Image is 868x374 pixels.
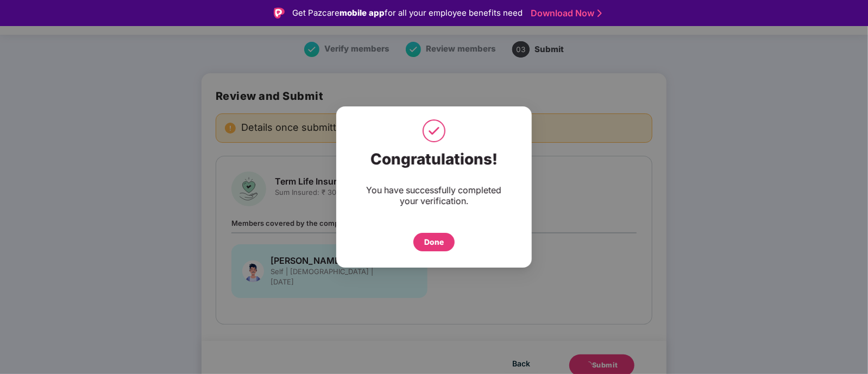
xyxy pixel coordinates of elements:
a: Download Now [531,8,599,19]
img: Stroke [597,8,602,19]
div: You have successfully completed your verification. [358,185,510,206]
div: Congratulations! [358,150,510,168]
div: Get Pazcare for all your employee benefits need [292,7,523,20]
img: svg+xml;base64,PHN2ZyB4bWxucz0iaHR0cDovL3d3dy53My5vcmcvMjAwMC9zdmciIHdpZHRoPSI1MCIgaGVpZ2h0PSI1MC... [420,117,448,144]
div: Done [424,236,444,248]
img: Logo [274,8,285,18]
strong: mobile app [339,8,385,18]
